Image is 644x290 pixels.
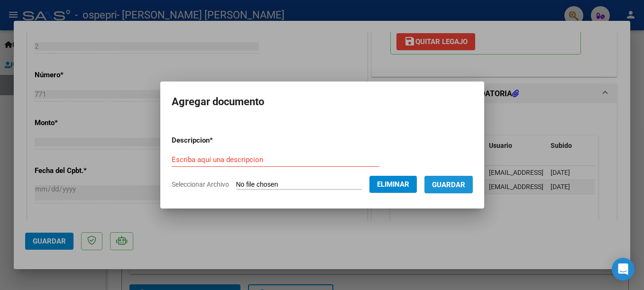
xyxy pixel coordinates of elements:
[172,93,473,111] h2: Agregar documento
[424,176,473,193] button: Guardar
[612,258,635,281] div: Open Intercom Messenger
[172,181,229,188] span: Seleccionar Archivo
[172,135,262,146] p: Descripcion
[369,176,417,193] button: Eliminar
[377,180,409,189] span: Eliminar
[432,181,465,189] span: Guardar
